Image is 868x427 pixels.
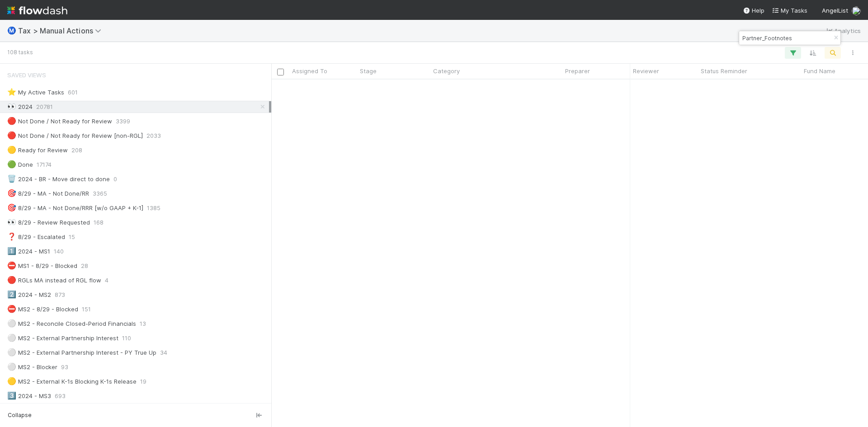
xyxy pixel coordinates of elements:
span: ⚪ [7,363,16,371]
span: Ⓜ️ [7,27,16,34]
div: Not Done / Not Ready for Review [7,116,112,127]
span: 601 [68,87,78,98]
span: 🟢 [7,160,16,168]
span: 🗑️ [7,175,16,183]
img: logo-inverted-e16ddd16eac7371096b0.svg [7,3,67,18]
span: 20781 [36,101,53,113]
div: MS2 - Reconcile Closed-Period Financials [7,318,136,329]
span: ⚪ [7,319,16,327]
span: 1385 [147,202,160,214]
div: 2024 [7,101,33,113]
div: 8/29 - Review Requested [7,217,90,228]
span: Reviewer [633,66,659,75]
span: 🟡 [7,377,16,385]
div: MS2 - External K-1s Blocking K-1s Release [7,376,137,387]
span: 151 [82,304,91,315]
span: My Tasks [772,7,807,14]
span: 🔴 [7,131,16,139]
div: MS2 - Blocker [7,361,57,373]
div: MS2 - 8/29 - Blocked [7,304,78,315]
span: Tax > Manual Actions [18,26,106,35]
span: ❓ [7,233,16,240]
div: My Active Tasks [7,87,64,98]
span: 693 [55,390,66,402]
span: 👀 [7,218,16,226]
div: 8/29 - MA - Not Done/RRR [w/o GAAP + K-1] [7,202,143,214]
span: 🎯 [7,204,16,211]
div: RGLs MA instead of RGL flow [7,275,101,286]
div: Not Done / Not Ready for Review [non-RGL] [7,130,143,141]
div: MS2 - External Partnership Interest - PY True Up [7,347,156,358]
span: 🟡 [7,146,16,154]
span: 13 [140,318,146,329]
span: Saved Views [7,66,46,84]
span: Stage [360,66,377,75]
span: 👀 [7,103,16,110]
div: 2024 - MS1 [7,246,50,257]
span: 1️⃣ [7,247,16,255]
input: Search... [741,33,831,43]
span: Status Reminder [701,66,747,75]
span: Category [433,66,460,75]
span: Collapse [8,411,32,419]
span: Fund Name [804,66,835,75]
div: 8/29 - MA - Not Done/RR [7,188,89,199]
span: 🎯 [7,189,16,197]
span: ⛔ [7,262,16,269]
span: 2033 [146,130,161,141]
div: Help [743,6,764,15]
span: 2️⃣ [7,291,16,298]
div: Done [7,159,33,170]
span: 873 [55,289,65,300]
span: 140 [54,246,64,257]
span: ⚪ [7,334,16,342]
img: avatar_e41e7ae5-e7d9-4d8d-9f56-31b0d7a2f4fd.png [852,6,861,15]
div: MS2 - External Partnership Interest [7,333,118,344]
span: 4 [105,275,108,286]
div: 2024 - BR - Move direct to done [7,174,110,185]
small: 108 tasks [7,48,33,56]
span: AngelList [822,7,848,14]
div: 2024 - MS2 [7,289,51,300]
span: 93 [61,361,68,373]
span: 🔴 [7,117,16,125]
div: Ready for Review [7,145,68,156]
span: ⚪ [7,348,16,356]
span: 34 [160,347,167,358]
a: Analytics [825,25,861,36]
span: 3365 [93,188,107,199]
span: 3️⃣ [7,392,16,399]
input: Toggle All Rows Selected [277,69,284,75]
span: 19 [140,376,146,387]
span: ⭐ [7,88,16,96]
div: 8/29 - Escalated [7,231,65,243]
span: 15 [69,231,75,243]
span: Assigned To [292,66,327,75]
span: 28 [81,260,88,272]
span: 🔴 [7,276,16,284]
span: 0 [113,174,117,185]
div: 2024 - MS3 [7,390,51,402]
span: 168 [94,217,104,228]
span: 110 [122,333,131,344]
span: 17174 [37,159,52,170]
span: 208 [71,145,82,156]
span: 3399 [116,116,130,127]
span: Preparer [565,66,590,75]
div: MS1 - 8/29 - Blocked [7,260,77,272]
span: ⛔ [7,305,16,313]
